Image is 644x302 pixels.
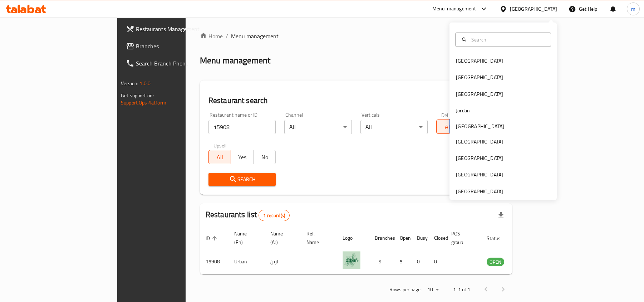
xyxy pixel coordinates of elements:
img: Urban [343,251,360,269]
div: [GEOGRAPHIC_DATA] [456,187,503,195]
div: Jordan [456,107,470,115]
nav: breadcrumb [200,32,512,40]
button: Search [208,173,276,186]
p: 1-1 of 1 [453,285,470,294]
span: Search [214,175,270,184]
div: OPEN [487,258,504,266]
div: Total records count [259,210,290,221]
button: All [208,150,231,164]
span: 1 record(s) [259,212,289,219]
a: Branches [120,38,225,55]
div: Export file [492,207,510,224]
div: [GEOGRAPHIC_DATA] [456,57,503,65]
span: Version: [121,79,138,88]
span: OPEN [487,258,504,266]
button: Yes [231,150,254,164]
span: Search Branch Phone [136,59,219,68]
th: Open [394,227,411,249]
span: Status [487,234,510,243]
label: Upsell [213,143,227,148]
span: ID [206,234,219,243]
span: No [256,152,273,162]
h2: Restaurant search [208,95,504,106]
span: Branches [136,42,219,50]
span: Menu management [231,32,279,40]
td: 0 [428,249,446,274]
span: POS group [451,229,472,247]
a: Support.OpsPlatform [121,98,166,107]
button: No [253,150,276,164]
a: Search Branch Phone [120,55,225,72]
div: [GEOGRAPHIC_DATA] [456,73,503,81]
table: enhanced table [200,227,543,274]
div: [GEOGRAPHIC_DATA] [456,137,503,145]
span: All [212,152,228,162]
div: All [284,120,352,134]
span: Name (En) [234,229,256,247]
button: All [436,120,459,134]
span: Ref. Name [306,229,328,247]
th: Closed [428,227,446,249]
div: [GEOGRAPHIC_DATA] [510,5,557,13]
label: Delivery [441,112,459,117]
span: Yes [234,152,251,162]
div: All [360,120,428,134]
h2: Restaurants list [206,209,290,221]
input: Search for restaurant name or ID.. [208,120,276,134]
span: Get support on: [121,91,154,100]
td: Urban [228,249,265,274]
a: Restaurants Management [120,20,225,38]
td: 9 [369,249,394,274]
div: [GEOGRAPHIC_DATA] [456,171,503,179]
td: 0 [411,249,428,274]
span: All [439,122,456,132]
td: اربن [265,249,301,274]
th: Logo [337,227,369,249]
h2: Menu management [200,55,270,66]
span: Restaurants Management [136,25,219,33]
div: Menu-management [432,5,476,13]
div: [GEOGRAPHIC_DATA] [456,90,503,98]
span: Name (Ar) [270,229,292,247]
span: m [631,5,635,13]
input: Search [468,35,546,43]
span: 1.0.0 [139,79,151,88]
p: Rows per page: [389,285,422,294]
th: Busy [411,227,428,249]
td: 5 [394,249,411,274]
div: [GEOGRAPHIC_DATA] [456,154,503,162]
th: Branches [369,227,394,249]
li: / [226,32,228,40]
div: Rows per page: [424,284,442,295]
